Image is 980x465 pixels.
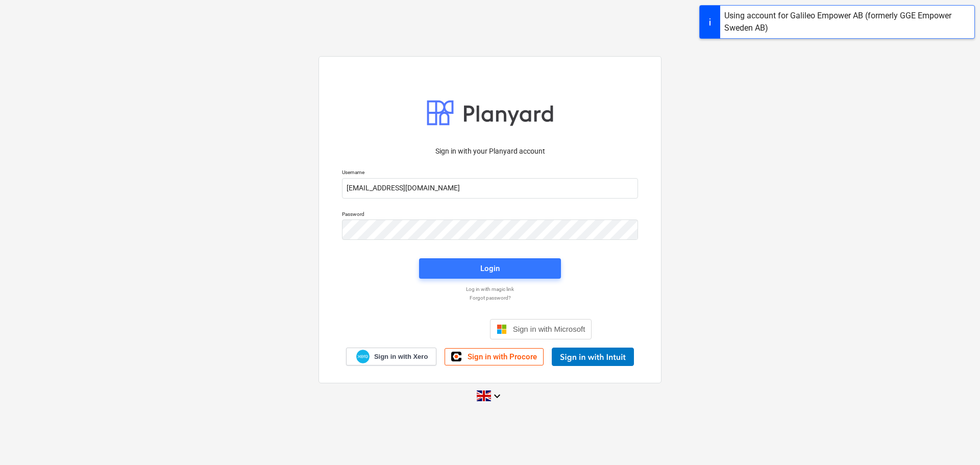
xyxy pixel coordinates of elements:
[374,352,428,361] span: Sign in with Xero
[337,286,643,292] a: Log in with magic link
[337,295,643,301] a: Forgot password?
[342,169,638,178] p: Username
[342,178,638,199] input: Username
[356,350,370,363] img: Xero logo
[491,390,503,402] i: keyboard_arrow_down
[468,352,537,361] span: Sign in with Procore
[346,348,437,365] a: Sign in with Xero
[342,211,638,219] p: Password
[342,146,638,157] p: Sign in with your Planyard account
[383,318,487,340] iframe: Sign in with Google Button
[445,348,544,365] a: Sign in with Procore
[497,324,507,334] img: Microsoft logo
[480,262,500,275] div: Login
[513,325,585,333] span: Sign in with Microsoft
[419,258,561,279] button: Login
[724,10,970,34] div: Using account for Galileo Empower AB (formerly GGE Empower Sweden AB)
